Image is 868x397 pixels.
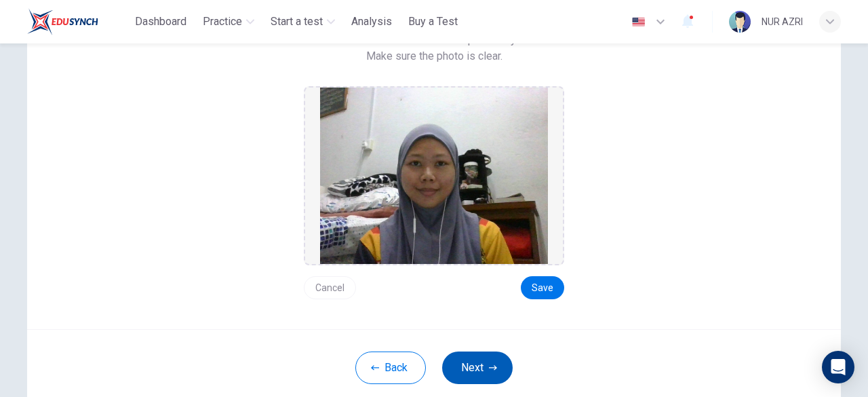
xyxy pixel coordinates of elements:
[203,14,242,30] span: Practice
[729,11,751,33] img: Profile picture
[630,17,647,27] img: en
[197,10,260,34] button: Practice
[27,8,130,35] a: ELTC logo
[271,14,323,30] span: Start a test
[320,88,548,264] img: preview screemshot
[346,10,397,34] button: Analysis
[351,14,392,30] span: Analysis
[521,276,564,299] button: Save
[366,48,502,64] span: Make sure the photo is clear.
[403,10,463,34] button: Buy a Test
[304,276,356,299] button: Cancel
[355,352,426,384] button: Back
[822,351,854,383] div: Open Intercom Messenger
[408,14,458,30] span: Buy a Test
[762,14,803,30] div: NUR AZRI
[442,352,513,384] button: Next
[27,8,98,35] img: ELTC logo
[130,10,192,34] button: Dashboard
[265,10,340,34] button: Start a test
[135,14,186,30] span: Dashboard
